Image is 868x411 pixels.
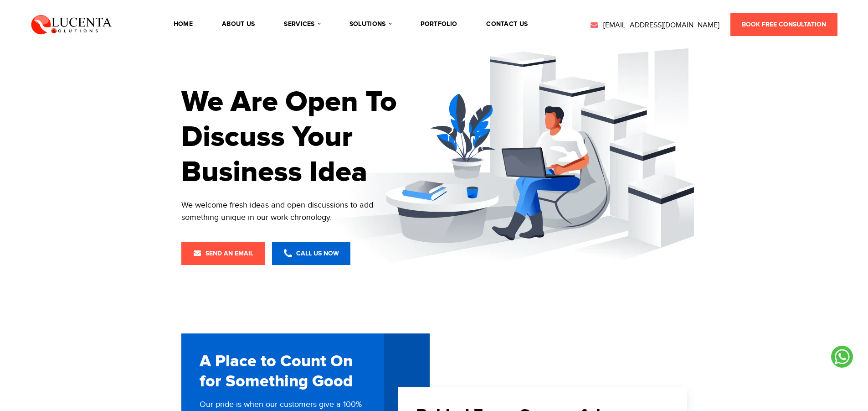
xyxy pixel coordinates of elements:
[193,250,253,257] span: Send an Email
[486,21,528,27] a: contact us
[181,85,432,190] h1: We Are Open To Discuss Your Business Idea
[31,14,112,35] img: Lucenta Solutions
[349,21,391,27] a: solutions
[272,242,350,265] a: Call Us Now
[200,352,366,391] h2: A Place to Count On for Something Good
[222,21,255,27] a: About Us
[174,21,193,27] a: Home
[742,21,826,28] span: Book Free Consultation
[181,242,265,265] a: Send an Email
[181,199,382,224] div: We welcome fresh ideas and open discussions to add something unique in our work chronology.
[730,13,837,36] a: Book Free Consultation
[421,21,457,27] a: portfolio
[590,20,719,31] a: [EMAIL_ADDRESS][DOMAIN_NAME]
[283,250,339,257] span: Call Us Now
[284,21,320,27] a: services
